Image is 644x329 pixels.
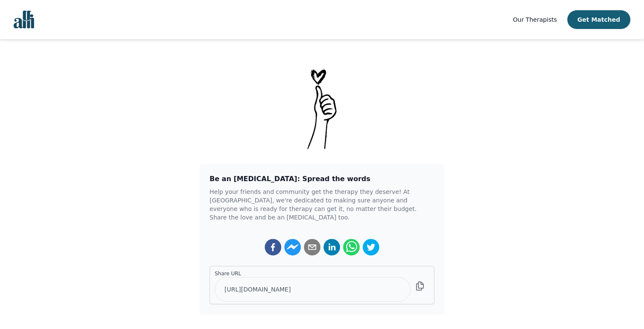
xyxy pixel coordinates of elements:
button: whatsapp [343,239,360,256]
img: alli logo [14,11,34,29]
label: Share URL [215,270,411,277]
button: facebookmessenger [284,239,301,256]
p: Help your friends and community get the therapy they deserve! At [GEOGRAPHIC_DATA], we're dedicat... [210,188,434,222]
button: facebook [264,239,282,256]
button: Get Matched [567,10,630,29]
button: linkedin [323,239,340,256]
button: twitter [362,239,379,256]
img: Thank-You-_1_uatste.png [300,66,344,150]
h3: Be an [MEDICAL_DATA]: Spread the words [210,174,434,184]
a: Our Therapists [513,14,557,25]
button: email [304,239,321,256]
span: Our Therapists [513,16,557,23]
